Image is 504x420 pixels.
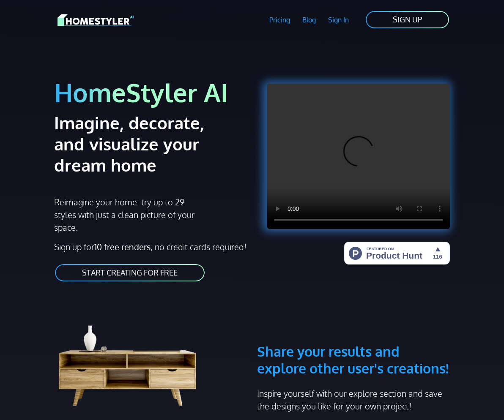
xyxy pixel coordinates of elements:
p: Inspire yourself with our explore section and save the designs you like for your own project! [257,387,450,412]
h2: Imagine, decorate, and visualize your dream home [54,112,208,175]
h1: HomeStyler AI [54,77,247,109]
a: Pricing [263,10,296,30]
a: SIGN UP [365,10,450,29]
img: living room cabinet [54,303,213,409]
h3: Share your results and explore other user's creations! [257,303,450,377]
img: HomeStyler AI - Interior Design Made Easy: One Click to Your Dream Home | Product Hunt [344,242,450,265]
a: Blog [296,10,322,30]
p: Reimagine your home: try up to 29 styles with just a clean picture of your space. [54,196,199,234]
a: Sign In [322,10,355,30]
p: Sign up for , no credit cards required! [54,240,247,253]
a: START CREATING FOR FREE [54,263,205,282]
strong: 10 free renders [94,241,151,252]
img: HomeStyler AI logo [58,13,134,27]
